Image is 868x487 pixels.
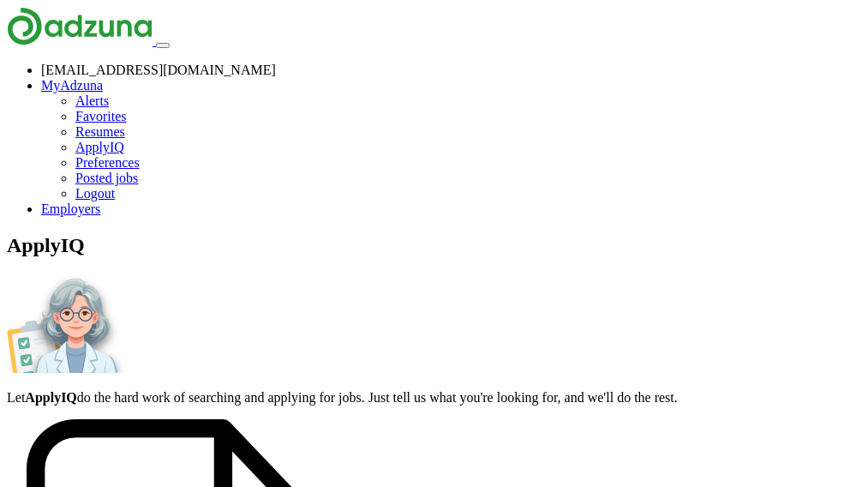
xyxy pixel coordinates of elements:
[75,124,125,139] a: Resumes
[75,155,140,170] a: Preferences
[7,7,153,45] img: Adzuna logo
[41,63,861,78] li: [EMAIL_ADDRESS][DOMAIN_NAME]
[156,43,170,48] button: Toggle main navigation menu
[75,171,138,185] a: Posted jobs
[41,78,103,93] a: MyAdzuna
[7,390,861,406] p: Let do the hard work of searching and applying for jobs. Just tell us what you're looking for, an...
[25,390,76,405] strong: ApplyIQ
[75,140,124,154] a: ApplyIQ
[75,186,115,201] a: Logout
[7,234,861,257] h1: ApplyIQ
[75,109,127,123] a: Favorites
[75,93,109,108] a: Alerts
[41,201,100,216] a: Employers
